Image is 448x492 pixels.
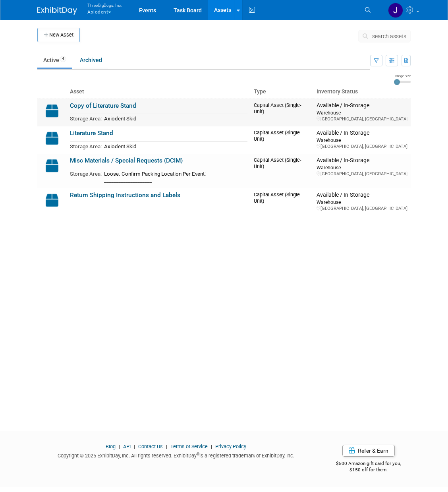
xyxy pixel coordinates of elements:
[388,3,403,18] img: Justin Newborn
[317,205,407,211] div: [GEOGRAPHIC_DATA], [GEOGRAPHIC_DATA]
[317,192,407,199] div: Available / In-Storage
[70,116,102,122] span: Storage Area:
[317,137,407,143] div: Warehouse
[372,33,406,39] span: search assets
[170,444,208,449] a: Terms of Service
[394,74,411,78] div: Image Size
[251,126,313,154] td: Capital Asset (Single-Unit)
[102,141,247,151] td: Axiodent Skid
[215,444,246,449] a: Privacy Policy
[164,444,169,449] span: |
[317,116,407,122] div: [GEOGRAPHIC_DATA], [GEOGRAPHIC_DATA]
[37,450,315,459] div: Copyright © 2025 ExhibitDay, Inc. All rights reserved. ExhibitDay is a registered trademark of Ex...
[41,192,64,209] img: Capital-Asset-Icon-2.png
[41,157,64,174] img: Capital-Asset-Icon-2.png
[317,109,407,116] div: Warehouse
[70,130,113,137] a: Literature Stand
[67,85,251,99] th: Asset
[37,7,77,15] img: ExhibitDay
[251,99,313,126] td: Capital Asset (Single-Unit)
[317,143,407,149] div: [GEOGRAPHIC_DATA], [GEOGRAPHIC_DATA]
[70,143,102,149] span: Storage Area:
[138,444,163,449] a: Contact Us
[317,130,407,137] div: Available / In-Storage
[132,444,137,449] span: |
[60,56,66,62] span: 4
[70,192,180,199] a: Return Shipping Instructions and Labels
[37,28,80,42] button: New Asset
[317,164,407,171] div: Warehouse
[317,199,407,205] div: Warehouse
[123,444,131,449] a: API
[342,445,395,457] a: Refer & Earn
[317,157,407,164] div: Available / In-Storage
[326,467,411,473] div: $150 off for them.
[317,171,407,177] div: [GEOGRAPHIC_DATA], [GEOGRAPHIC_DATA]
[106,444,116,449] a: Blog
[251,85,313,99] th: Type
[74,52,108,68] a: Archived
[70,171,102,177] span: Storage Area:
[102,169,247,185] td: Loose. Confirm Packing Location Per Event: ____________________
[358,30,411,43] button: search assets
[251,154,313,188] td: Capital Asset (Single-Unit)
[197,452,199,456] sup: ®
[87,1,122,9] span: ThreeBigDogs, Inc.
[251,188,313,215] td: Capital Asset (Single-Unit)
[317,102,407,109] div: Available / In-Storage
[70,157,183,164] a: Misc Materials / Special Requests (DCIM)
[326,455,411,473] div: $500 Amazon gift card for you,
[102,114,247,123] td: Axiodent Skid
[209,444,214,449] span: |
[117,444,122,449] span: |
[41,130,64,147] img: Capital-Asset-Icon-2.png
[41,102,64,120] img: Capital-Asset-Icon-2.png
[37,52,72,68] a: Active4
[70,102,136,109] a: Copy of Literature Stand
